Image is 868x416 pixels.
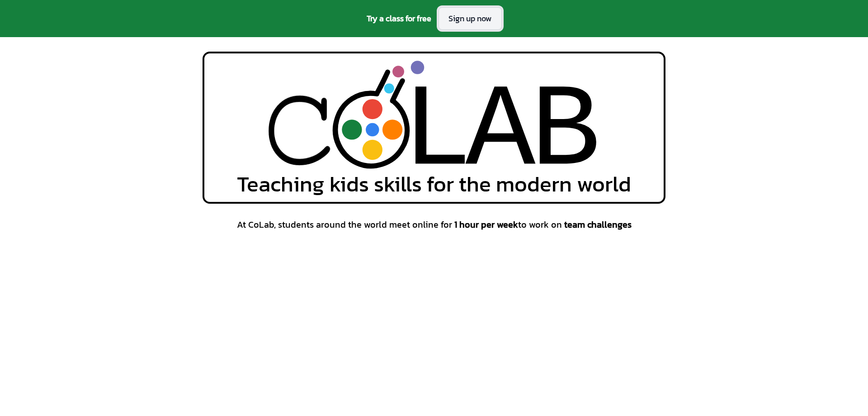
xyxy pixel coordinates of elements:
[439,7,502,30] a: Sign up now
[237,218,632,231] span: At CoLab, students around the world meet online for to work on
[564,218,632,231] span: team challenges
[402,62,472,203] div: L
[454,218,518,231] span: 1 hour per week
[367,12,431,25] span: Try a class for free
[237,173,631,195] span: Teaching kids skills for the modern world
[531,62,601,203] div: B
[466,62,536,203] div: A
